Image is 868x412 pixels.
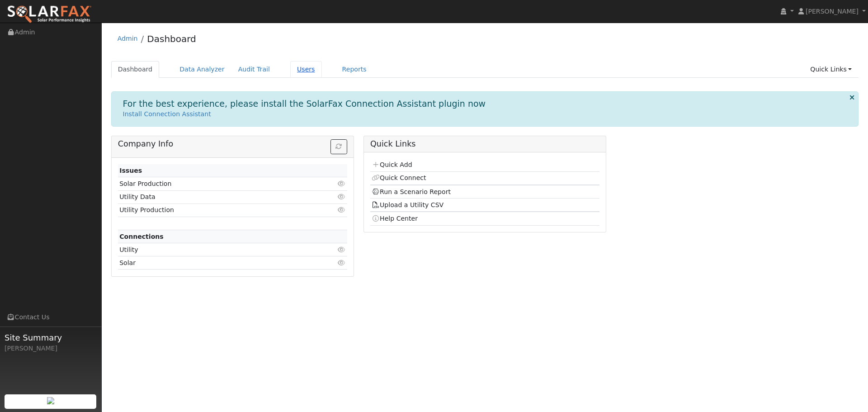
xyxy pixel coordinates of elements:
[111,61,160,78] a: Dashboard
[806,8,859,15] span: [PERSON_NAME]
[47,397,54,404] img: retrieve
[119,167,142,174] strong: Issues
[803,61,859,78] a: Quick Links
[118,139,347,149] h5: Company Info
[338,207,346,213] i: Click to view
[118,177,310,190] td: Solar Production
[118,243,310,256] td: Utility
[290,61,322,78] a: Users
[118,204,310,217] td: Utility Production
[338,180,346,187] i: Click to view
[370,139,599,149] h5: Quick Links
[118,35,138,42] a: Admin
[338,246,346,253] i: Click to view
[123,110,211,118] a: Install Connection Assistant
[118,256,310,270] td: Solar
[372,161,412,168] a: Quick Add
[118,190,310,204] td: Utility Data
[372,188,451,195] a: Run a Scenario Report
[119,233,164,240] strong: Connections
[372,201,443,208] a: Upload a Utility CSV
[147,33,196,44] a: Dashboard
[335,61,373,78] a: Reports
[5,344,97,353] div: [PERSON_NAME]
[338,260,346,266] i: Click to view
[5,331,97,344] span: Site Summary
[7,5,92,24] img: SolarFax
[372,215,418,222] a: Help Center
[173,61,231,78] a: Data Analyzer
[231,61,277,78] a: Audit Trail
[123,99,486,109] h1: For the best experience, please install the SolarFax Connection Assistant plugin now
[372,174,426,181] a: Quick Connect
[338,194,346,200] i: Click to view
